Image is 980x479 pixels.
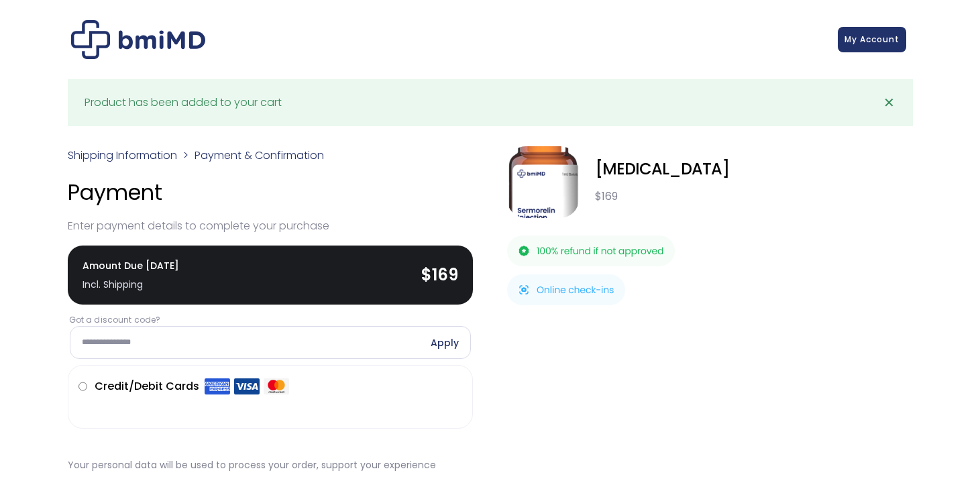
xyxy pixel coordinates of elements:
a: My Account [838,27,906,52]
img: Mastercard [264,378,289,395]
img: 100% refund if not approved [507,235,675,266]
img: Amex [205,378,230,395]
div: Product has been added to your cart [85,93,282,112]
span: $ [595,189,602,204]
span: Payment & Confirmation [195,148,324,163]
div: Incl. Shipping [83,275,179,294]
p: Enter payment details to complete your purchase [68,217,474,235]
img: Checkout [71,20,205,59]
div: [MEDICAL_DATA] [595,160,913,178]
a: Shipping Information [68,148,177,163]
span: $ [421,264,432,286]
img: Online check-ins [507,274,625,305]
label: Got a discount code? [69,314,472,326]
h4: Payment [68,178,474,207]
span: My Account [845,34,900,45]
bdi: 169 [421,264,458,286]
a: Apply [431,337,459,349]
span: Amount Due [DATE] [83,256,179,294]
span: > [183,148,188,163]
span: ✕ [883,93,895,112]
img: Sermorelin [507,146,579,218]
img: Visa [234,378,260,395]
a: ✕ [876,89,903,116]
bdi: 169 [595,189,618,204]
label: Credit/Debit Cards [95,376,289,397]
